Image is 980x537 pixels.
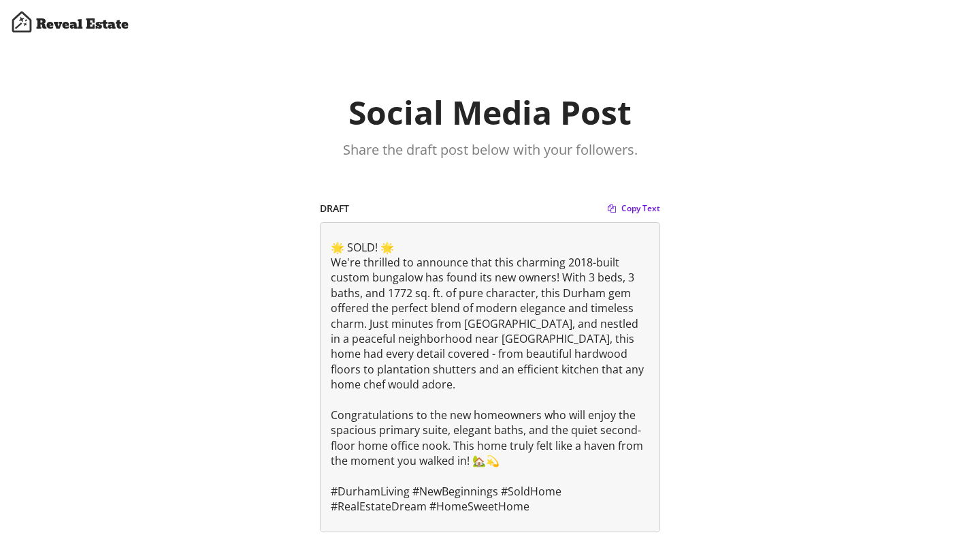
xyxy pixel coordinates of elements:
h4: Reveal Estate [36,16,129,33]
h2: Social Media Post [103,93,877,132]
div: 🌟 SOLD! 🌟 We're thrilled to announce that this charming 2018-built custom bungalow has found its ... [321,223,659,532]
h6: DRAFT [320,202,608,215]
div: Share the draft post below with your followers. [320,140,660,159]
button: Copy Text [608,202,660,215]
span: Copy Text [621,204,660,213]
img: Artboard%201%20copy%203%20%281%29.svg [11,11,33,33]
